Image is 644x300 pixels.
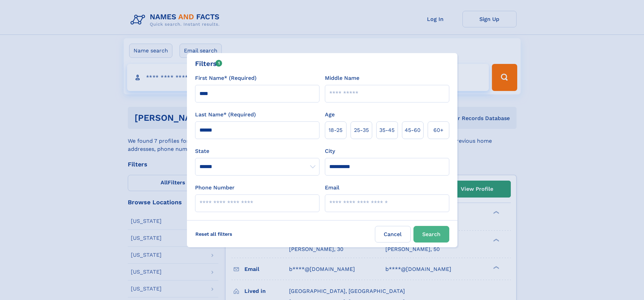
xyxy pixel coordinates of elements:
[195,74,257,82] label: First Name* (Required)
[375,226,411,243] label: Cancel
[405,126,421,134] span: 45‑60
[325,147,335,155] label: City
[191,226,237,242] label: Reset all filters
[433,126,444,134] span: 60+
[354,126,369,134] span: 25‑35
[379,126,395,134] span: 35‑45
[325,184,339,192] label: Email
[195,184,235,192] label: Phone Number
[413,226,449,243] button: Search
[195,59,222,69] div: Filters
[325,111,335,119] label: Age
[195,147,319,155] label: State
[325,74,359,82] label: Middle Name
[195,111,256,119] label: Last Name* (Required)
[329,126,342,134] span: 18‑25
